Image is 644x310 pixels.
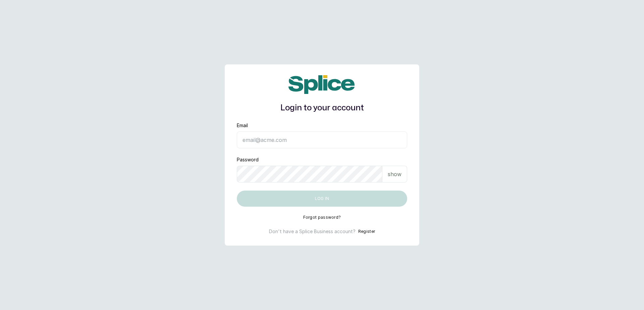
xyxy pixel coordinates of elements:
[237,132,407,148] input: email@acme.com
[358,228,375,235] button: Register
[237,122,248,129] label: Email
[237,191,407,207] button: Log in
[237,156,259,163] label: Password
[269,228,356,235] p: Don't have a Splice Business account?
[237,102,407,114] h1: Login to your account
[303,215,341,220] button: Forgot password?
[388,170,401,178] p: show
